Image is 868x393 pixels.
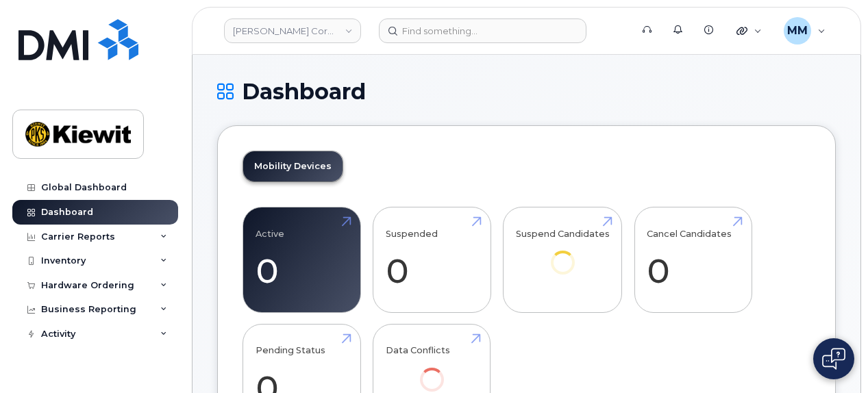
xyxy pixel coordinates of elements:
a: Suspend Candidates [516,215,610,294]
a: Active 0 [256,215,348,305]
a: Suspended 0 [386,215,478,305]
a: Cancel Candidates 0 [647,215,739,305]
h1: Dashboard [217,79,836,103]
img: Open chat [822,348,845,370]
a: Mobility Devices [243,151,343,181]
